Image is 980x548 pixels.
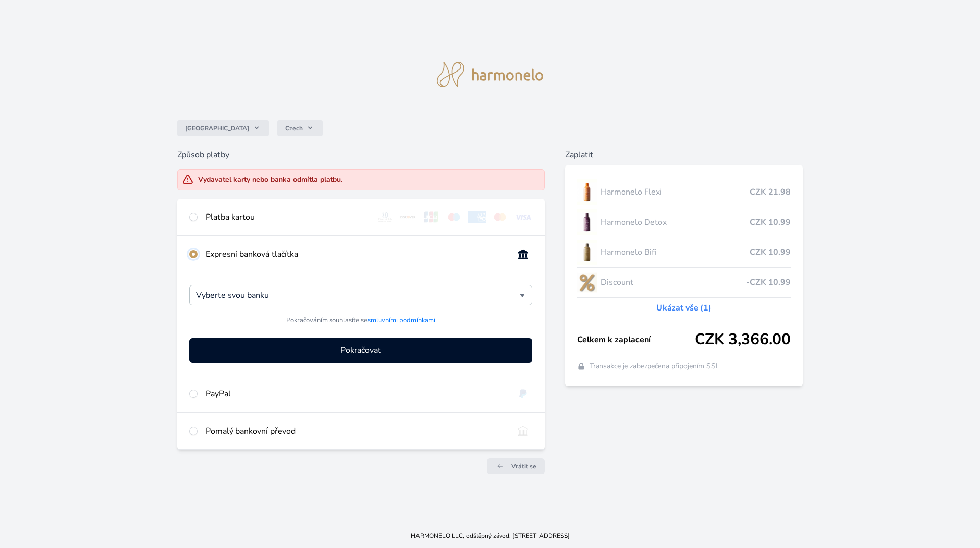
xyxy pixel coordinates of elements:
div: Expresní banková tlačítka [206,248,505,260]
div: Platba kartou [206,211,368,223]
button: [GEOGRAPHIC_DATA] [177,120,269,136]
span: Harmonelo Flexi [601,186,750,198]
span: -CZK 10.99 [746,276,791,289]
div: PayPal [206,388,505,400]
span: CZK 21.98 [750,186,791,198]
span: Pokračovat [340,344,381,356]
h6: Zaplatit [565,149,803,161]
span: CZK 3,366.00 [695,330,791,349]
div: Pomalý bankovní převod [206,425,505,437]
img: visa.svg [513,211,532,223]
button: Pokračovat [189,338,532,363]
a: Vrátit se [487,458,545,474]
a: Ukázat vše (1) [656,302,712,314]
img: diners.svg [376,211,395,223]
img: bankTransfer_IBAN.svg [513,425,532,437]
span: CZK 10.99 [750,216,791,228]
span: Pokračováním souhlasíte se [286,316,435,325]
img: discover.svg [399,211,418,223]
h6: Způsob platby [177,149,545,161]
img: maestro.svg [445,211,463,223]
img: DETOX_se_stinem_x-lo.jpg [577,209,597,235]
span: Transakce je zabezpečena připojením SSL [590,361,720,371]
img: discount-lo.png [577,270,597,295]
button: Czech [277,120,323,136]
img: logo.svg [437,62,543,87]
input: Hledat... [196,289,520,301]
img: jcb.svg [422,211,440,223]
a: smluvními podmínkami [367,316,435,325]
div: Vyberte svou banku [189,285,532,305]
span: Czech [285,124,303,132]
div: Vydavatel karty nebo banka odmítla platbu. [198,175,342,185]
img: CLEAN_BIFI_se_stinem_x-lo.jpg [577,240,597,265]
img: onlineBanking_CZ.svg [513,248,532,260]
span: Discount [601,276,747,289]
span: Harmonelo Detox [601,216,750,228]
img: mc.svg [491,211,509,223]
img: CLEAN_FLEXI_se_stinem_x-hi_(1)-lo.jpg [577,179,597,205]
span: [GEOGRAPHIC_DATA] [185,124,249,132]
span: Harmonelo Bifi [601,246,750,258]
span: Celkem k zaplacení [577,333,695,346]
img: paypal.svg [513,388,532,400]
img: amex.svg [468,211,486,223]
span: CZK 10.99 [750,246,791,258]
span: Vrátit se [511,462,536,470]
